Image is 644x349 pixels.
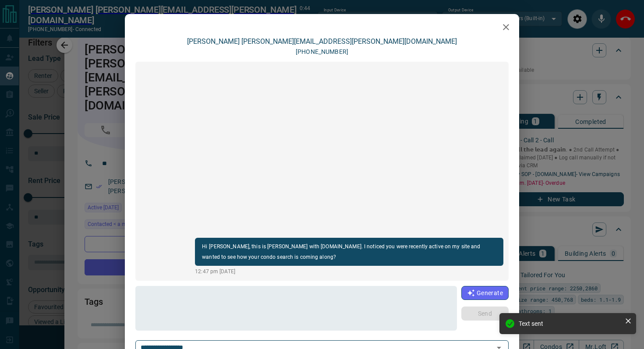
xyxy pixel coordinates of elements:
[461,286,509,300] button: Generate
[519,320,621,327] div: Text sent
[187,37,457,46] a: [PERSON_NAME] [PERSON_NAME][EMAIL_ADDRESS][PERSON_NAME][DOMAIN_NAME]
[202,241,496,262] p: Hi [PERSON_NAME], this is [PERSON_NAME] with [DOMAIN_NAME]. I noticed you were recently active on...
[296,47,348,56] p: [PHONE_NUMBER]
[195,268,503,275] p: 12:47 pm [DATE]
